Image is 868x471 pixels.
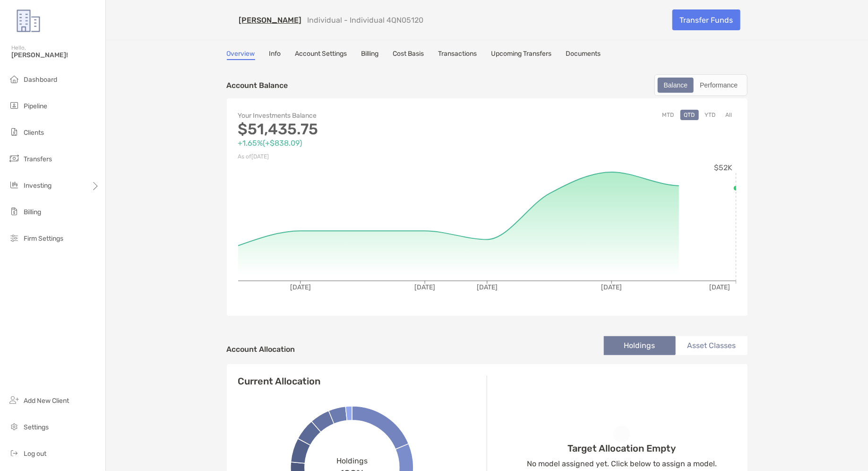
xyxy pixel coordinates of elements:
[24,235,63,243] span: Firm Settings
[659,78,693,92] div: Balance
[701,110,720,120] button: YTD
[568,443,676,454] h4: Target Allocation Empty
[24,397,69,405] span: Add New Client
[24,450,46,458] span: Log out
[393,50,424,60] a: Cost Basis
[308,16,424,25] p: Individual - Individual 4QN05120
[676,336,748,355] li: Asset Classes
[566,50,601,60] a: Documents
[24,129,44,137] span: Clients
[24,102,47,110] span: Pipeline
[491,50,552,60] a: Upcoming Transfers
[9,232,20,244] img: firm-settings icon
[604,336,676,355] li: Holdings
[9,447,20,459] img: logout icon
[336,456,368,465] span: Holdings
[24,76,57,84] span: Dashboard
[227,79,288,91] p: Account Balance
[239,16,302,25] a: [PERSON_NAME]
[9,179,20,191] img: investing icon
[9,206,20,217] img: billing icon
[238,375,321,387] h4: Current Allocation
[238,110,487,122] p: Your Investments Balance
[295,50,347,60] a: Account Settings
[238,123,487,135] p: $51,435.75
[722,110,736,120] button: All
[11,51,100,59] span: [PERSON_NAME]!
[438,50,477,60] a: Transactions
[24,182,52,190] span: Investing
[290,283,310,291] tspan: [DATE]
[227,345,295,354] h4: Account Allocation
[9,73,20,85] img: dashboard icon
[9,421,20,432] img: settings icon
[9,126,20,138] img: clients icon
[361,50,379,60] a: Billing
[477,283,498,291] tspan: [DATE]
[714,163,732,172] tspan: $52K
[527,458,717,470] p: No model assigned yet. Click below to assign a model.
[9,394,20,406] img: add_new_client icon
[680,110,699,120] button: QTD
[227,50,255,60] a: Overview
[414,283,435,291] tspan: [DATE]
[24,423,49,431] span: Settings
[9,153,20,164] img: transfers icon
[24,155,52,163] span: Transfers
[654,74,748,96] div: segmented control
[695,78,743,92] div: Performance
[269,50,281,60] a: Info
[24,208,41,216] span: Billing
[238,137,487,149] p: +1.65% ( +$838.09 )
[11,4,45,38] img: Zoe Logo
[601,283,622,291] tspan: [DATE]
[709,283,730,291] tspan: [DATE]
[672,9,740,30] a: Transfer Funds
[659,110,678,120] button: MTD
[238,151,487,163] p: As of [DATE]
[9,100,20,111] img: pipeline icon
